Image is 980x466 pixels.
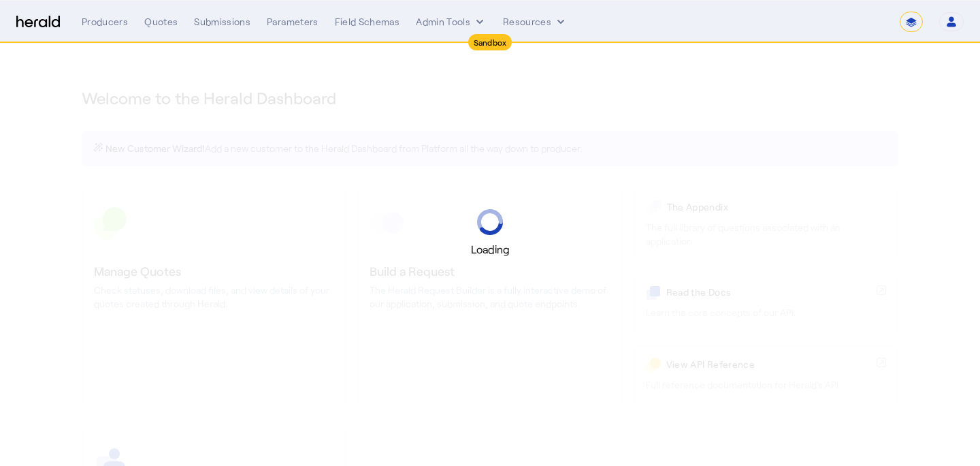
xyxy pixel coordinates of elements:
button: internal dropdown menu [416,15,487,29]
div: Producers [82,15,128,29]
div: Parameters [267,15,318,29]
div: Submissions [194,15,250,29]
div: Quotes [144,15,178,29]
img: Herald Logo [16,16,60,29]
button: Resources dropdown menu [503,15,568,29]
div: Field Schemas [335,15,400,29]
div: Sandbox [468,34,512,50]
